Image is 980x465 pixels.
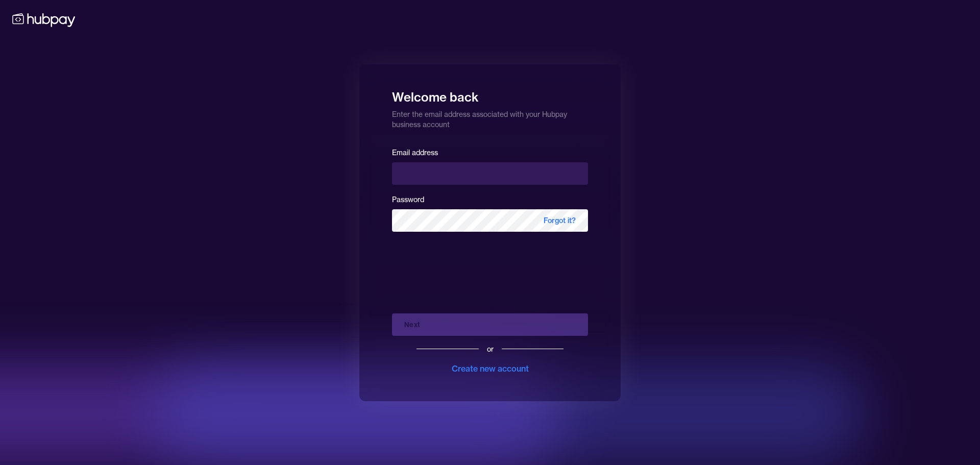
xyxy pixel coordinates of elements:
[392,83,588,105] h1: Welcome back
[452,362,529,375] div: Create new account
[392,105,588,130] p: Enter the email address associated with your Hubpay business account
[392,148,438,157] label: Email address
[392,195,424,204] label: Password
[487,344,494,354] div: or
[531,209,588,232] span: Forgot it?
[570,167,582,180] keeper-lock: Open Keeper Popup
